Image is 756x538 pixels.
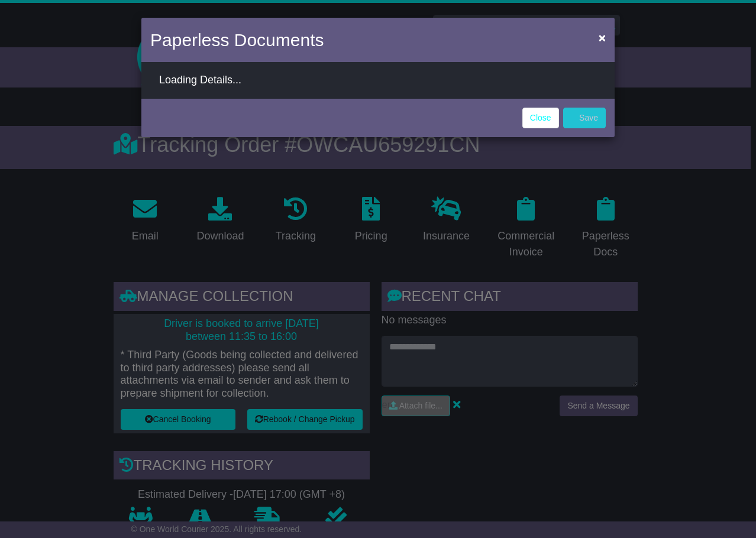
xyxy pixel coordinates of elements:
button: Close [593,25,612,50]
h4: Paperless Documents [150,27,324,53]
div: Loading Details... [159,74,597,87]
button: Save [563,108,606,128]
span: × [599,31,606,44]
a: Close [522,108,559,128]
